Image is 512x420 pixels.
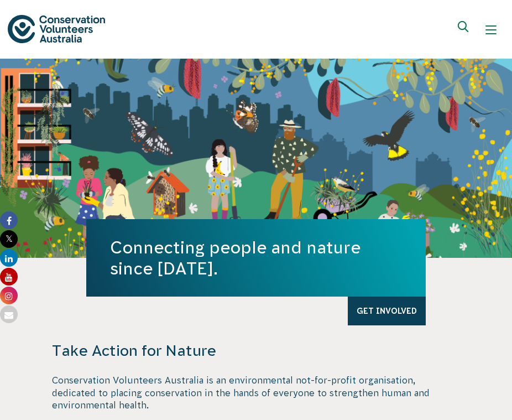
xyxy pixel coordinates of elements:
span: Expand search box [458,21,472,39]
h1: Connecting people and nature since [DATE]. [110,237,403,279]
p: Conservation Volunteers Australia is an environmental not-for-profit organisation, dedicated to p... [52,374,460,411]
button: Show mobile navigation menu [478,17,504,43]
a: Get Involved [348,297,426,325]
button: Expand search box Close search box [451,17,478,43]
img: logo.svg [8,15,105,43]
h4: Take Action for Nature [52,341,460,360]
